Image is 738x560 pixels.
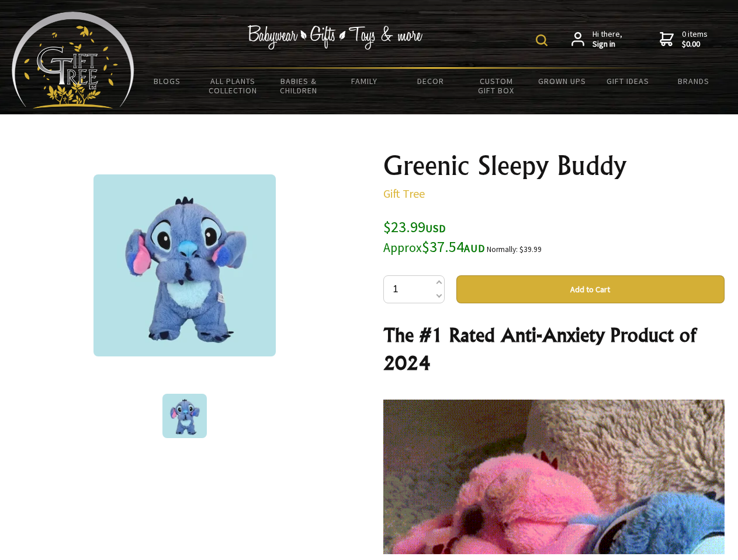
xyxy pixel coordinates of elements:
a: Babies & Children [266,69,332,103]
a: Custom Gift Box [463,69,529,103]
a: Brands [661,69,727,93]
a: Gift Tree [383,186,425,201]
img: Greenic Sleepy Buddy [93,174,276,356]
small: Approx [383,240,422,256]
img: Babyware - Gifts - Toys and more... [12,12,134,108]
strong: The #1 Rated Anti-Anxiety Product of 2024 [383,323,696,374]
a: Gift Ideas [595,69,661,93]
span: Hi there, [593,29,622,50]
a: Family [332,69,398,93]
strong: Sign in [593,39,622,50]
small: Normally: $39.99 [487,244,542,254]
span: 0 items [682,29,708,50]
img: product search [536,34,548,46]
span: USD [425,222,446,235]
img: Babywear - Gifts - Toys & more [248,25,423,50]
button: Add to Cart [456,275,725,303]
img: Greenic Sleepy Buddy [162,394,207,438]
a: Grown Ups [529,69,595,93]
a: Decor [397,69,463,93]
a: BLOGS [134,69,200,93]
strong: $0.00 [682,39,708,50]
a: Hi there,Sign in [571,29,622,50]
a: 0 items$0.00 [660,29,708,50]
h1: Greenic Sleepy Buddy [383,152,725,180]
span: AUD [464,242,485,255]
span: $23.99 $37.54 [383,217,485,256]
a: All Plants Collection [200,69,266,103]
